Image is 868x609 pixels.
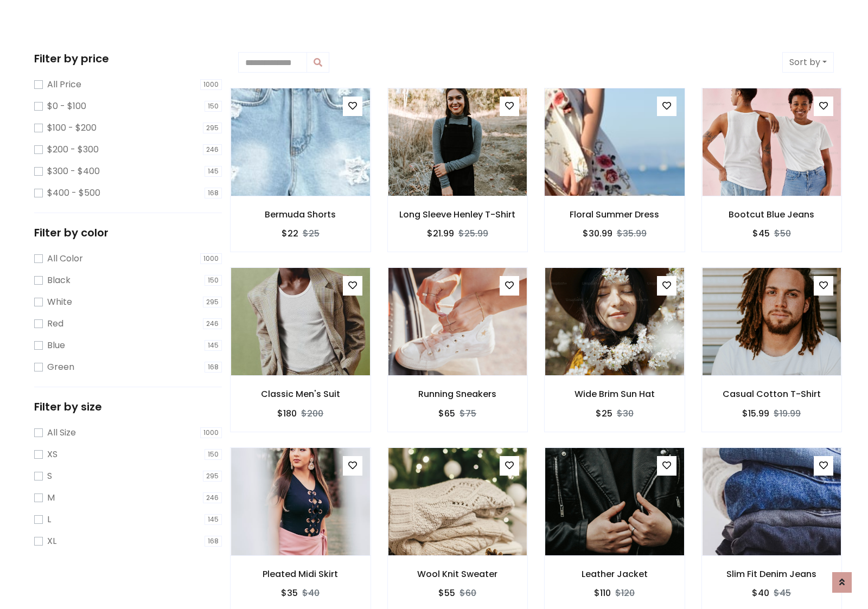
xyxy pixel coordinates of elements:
[301,407,323,420] del: $200
[303,227,320,240] del: $25
[34,52,222,65] h5: Filter by price
[302,587,320,599] del: $40
[438,588,455,598] h6: $55
[702,569,842,579] h6: Slim Fit Denim Jeans
[459,587,476,599] del: $60
[615,587,635,599] del: $120
[231,209,371,220] h6: Bermuda Shorts
[205,536,222,547] span: 168
[47,361,74,374] label: Green
[47,187,100,200] label: $400 - $500
[47,252,83,265] label: All Color
[203,471,222,482] span: 295
[34,400,222,413] h5: Filter by size
[47,317,63,330] label: Red
[205,362,222,373] span: 168
[200,79,222,90] span: 1000
[47,448,58,461] label: XS
[205,101,222,112] span: 150
[617,227,647,240] del: $35.99
[427,228,454,239] h6: $21.99
[388,389,528,399] h6: Running Sneakers
[205,166,222,177] span: 145
[203,297,222,307] span: 295
[774,587,791,599] del: $45
[742,408,769,419] h6: $15.99
[47,491,55,504] label: M
[458,227,488,240] del: $25.99
[281,588,298,598] h6: $35
[617,407,634,420] del: $30
[203,492,222,503] span: 246
[200,253,222,264] span: 1000
[205,188,222,198] span: 168
[200,427,222,438] span: 1000
[596,408,612,419] h6: $25
[459,407,476,420] del: $75
[34,226,222,239] h5: Filter by color
[231,569,371,579] h6: Pleated Midi Skirt
[702,209,842,220] h6: Bootcut Blue Jeans
[545,389,685,399] h6: Wide Brim Sun Hat
[203,318,222,329] span: 246
[438,408,455,419] h6: $65
[205,449,222,460] span: 150
[583,228,612,239] h6: $30.99
[388,209,528,220] h6: Long Sleeve Henley T-Shirt
[47,470,52,483] label: S
[47,143,99,156] label: $200 - $300
[752,228,770,239] h6: $45
[47,535,56,548] label: XL
[47,513,51,526] label: L
[205,275,222,286] span: 150
[205,340,222,351] span: 145
[594,588,611,598] h6: $110
[47,165,100,178] label: $300 - $400
[752,588,769,598] h6: $40
[545,569,685,579] h6: Leather Jacket
[388,569,528,579] h6: Wool Knit Sweater
[47,339,65,352] label: Blue
[205,514,222,525] span: 145
[774,407,801,420] del: $19.99
[47,78,81,91] label: All Price
[774,227,791,240] del: $50
[782,52,834,73] button: Sort by
[203,144,222,155] span: 246
[47,274,71,287] label: Black
[47,296,72,309] label: White
[277,408,297,419] h6: $180
[47,100,86,113] label: $0 - $100
[702,389,842,399] h6: Casual Cotton T-Shirt
[47,426,76,439] label: All Size
[231,389,371,399] h6: Classic Men's Suit
[282,228,298,239] h6: $22
[47,121,97,134] label: $100 - $200
[545,209,685,220] h6: Floral Summer Dress
[203,123,222,133] span: 295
